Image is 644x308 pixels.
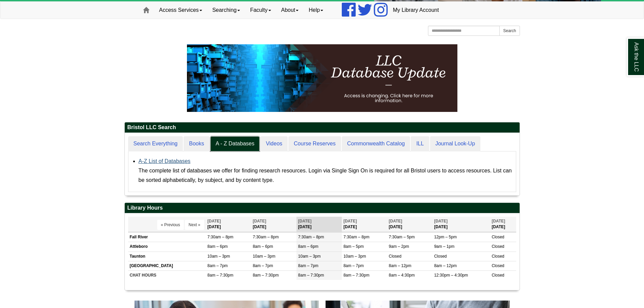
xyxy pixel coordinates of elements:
span: Closed [492,254,504,259]
button: Search [499,26,520,36]
td: Fall River [128,233,206,242]
td: Taunton [128,252,206,261]
span: 8am – 4:30pm [389,273,415,278]
a: Journal Look-Up [430,136,480,151]
th: [DATE] [206,217,251,232]
span: 8am – 6pm [208,244,228,249]
td: [GEOGRAPHIC_DATA] [128,261,206,270]
span: 8am – 5pm [343,244,364,249]
span: 8am – 12pm [434,263,457,268]
span: 8am – 7:30pm [343,273,369,278]
span: 8am – 6pm [298,244,318,249]
span: 8am – 7:30pm [253,273,279,278]
span: 8am – 7:30pm [208,273,234,278]
span: 8am – 12pm [389,263,411,268]
button: « Previous [157,220,184,230]
a: Access Services [154,2,207,19]
span: Closed [492,244,504,249]
th: [DATE] [432,217,490,232]
span: [DATE] [298,219,312,223]
a: Help [304,2,328,19]
span: 8am – 7pm [253,263,273,268]
span: Closed [492,273,504,278]
a: Videos [260,136,288,151]
a: About [276,2,304,19]
span: 8am – 7pm [343,263,364,268]
td: CHAT HOURS [128,270,206,280]
a: Course Reserves [288,136,341,151]
span: 7:30am – 5pm [389,235,415,239]
a: A - Z Databases [210,136,260,151]
a: Search Everything [128,136,183,151]
span: [DATE] [434,219,448,223]
span: 10am – 3pm [343,254,366,259]
span: 8am – 6pm [253,244,273,249]
span: 10am – 3pm [208,254,230,259]
span: 7:30am – 8pm [298,235,324,239]
span: 9am – 2pm [389,244,409,249]
th: [DATE] [342,217,387,232]
span: Closed [492,235,504,239]
div: The complete list of databases we offer for finding research resources. Login via Single Sign On ... [139,166,512,185]
span: [DATE] [208,219,221,223]
th: [DATE] [251,217,296,232]
span: 12:30pm – 4:30pm [434,273,468,278]
span: [DATE] [389,219,402,223]
span: Closed [389,254,401,259]
span: [DATE] [343,219,357,223]
span: 10am – 3pm [298,254,321,259]
span: [DATE] [253,219,266,223]
a: A-Z List of Databases [139,158,191,164]
span: 8am – 7pm [298,263,318,268]
span: 7:30am – 8pm [208,235,234,239]
span: [DATE] [492,219,505,223]
th: [DATE] [490,217,516,232]
a: My Library Account [388,2,444,19]
span: 8am – 7pm [208,263,228,268]
span: 8am – 7:30pm [298,273,324,278]
span: 7:30am – 8pm [253,235,279,239]
span: 9am – 1pm [434,244,454,249]
h2: Library Hours [125,203,520,213]
button: Next » [185,220,204,230]
h2: Bristol LLC Search [125,122,520,133]
span: 12pm – 5pm [434,235,457,239]
a: Commonwealth Catalog [342,136,410,151]
a: Books [184,136,209,151]
a: Searching [207,2,245,19]
a: ILL [411,136,429,151]
span: Closed [434,254,447,259]
img: HTML tutorial [187,44,457,112]
th: [DATE] [387,217,432,232]
td: Attleboro [128,242,206,252]
span: 10am – 3pm [253,254,276,259]
span: 7:30am – 8pm [343,235,369,239]
a: Faculty [245,2,276,19]
span: Closed [492,263,504,268]
th: [DATE] [296,217,342,232]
